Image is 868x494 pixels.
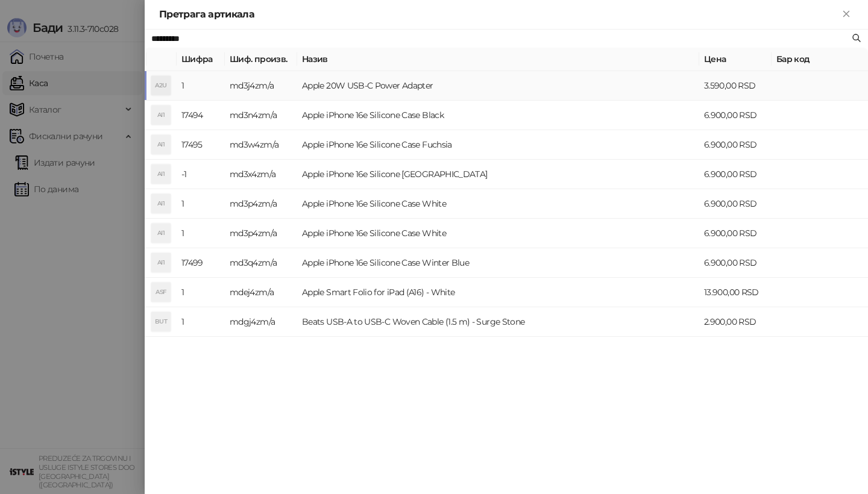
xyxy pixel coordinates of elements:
td: 13.900,00 RSD [699,278,772,307]
div: AI1 [151,135,171,154]
div: AI1 [151,194,171,213]
div: AI1 [151,164,171,184]
td: Apple Smart Folio for iPad (A16) - White [297,278,699,307]
td: md3q4zm/a [225,248,297,278]
td: 1 [177,189,225,219]
th: Шиф. произв. [225,48,297,71]
th: Бар код [772,48,868,71]
td: 6.900,00 RSD [699,101,772,130]
td: 1 [177,219,225,248]
td: Apple iPhone 16e Silicone [GEOGRAPHIC_DATA] [297,160,699,189]
td: Apple iPhone 16e Silicone Case Winter Blue [297,248,699,278]
td: 3.590,00 RSD [699,71,772,101]
td: mdej4zm/a [225,278,297,307]
div: ASF [151,283,171,302]
td: 1 [177,71,225,101]
td: Apple iPhone 16e Silicone Case Fuchsia [297,130,699,160]
button: Close [839,7,854,22]
div: AI1 [151,224,171,243]
td: md3j4zm/a [225,71,297,101]
th: Шифра [177,48,225,71]
td: md3n4zm/a [225,101,297,130]
td: 6.900,00 RSD [699,219,772,248]
div: AI1 [151,105,171,125]
td: 6.900,00 RSD [699,248,772,278]
div: BUT [151,312,171,331]
td: 17495 [177,130,225,160]
td: mdgj4zm/a [225,307,297,337]
td: 6.900,00 RSD [699,160,772,189]
td: Apple 20W USB-C Power Adapter [297,71,699,101]
div: AI1 [151,253,171,272]
td: -1 [177,160,225,189]
td: Beats USB-A to USB-C Woven Cable (1.5 m) - Surge Stone [297,307,699,337]
td: Apple iPhone 16e Silicone Case Black [297,101,699,130]
td: 17499 [177,248,225,278]
td: md3w4zm/a [225,130,297,160]
td: Apple iPhone 16e Silicone Case White [297,189,699,219]
td: 6.900,00 RSD [699,130,772,160]
td: md3p4zm/a [225,189,297,219]
td: 6.900,00 RSD [699,189,772,219]
td: 2.900,00 RSD [699,307,772,337]
td: Apple iPhone 16e Silicone Case White [297,219,699,248]
td: 1 [177,278,225,307]
th: Назив [297,48,699,71]
th: Цена [699,48,772,71]
td: md3p4zm/a [225,219,297,248]
td: 17494 [177,101,225,130]
div: A2U [151,76,171,95]
div: Претрага артикала [159,7,839,22]
td: md3x4zm/a [225,160,297,189]
td: 1 [177,307,225,337]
